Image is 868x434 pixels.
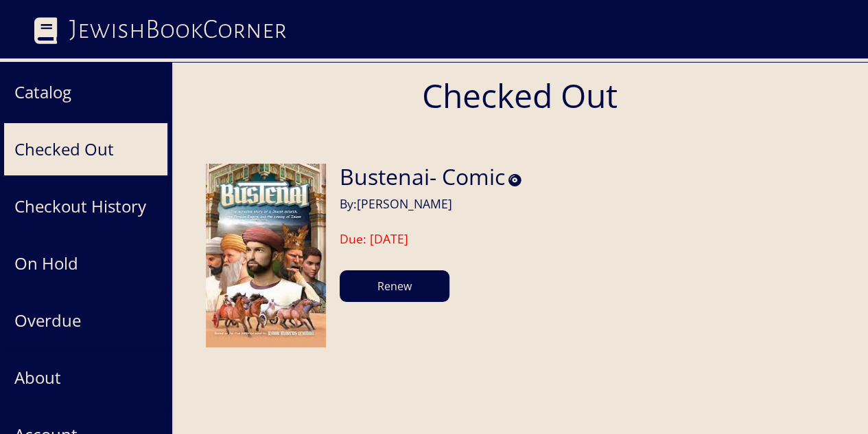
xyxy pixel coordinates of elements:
h6: By: [PERSON_NAME] [340,193,521,211]
button: Renew [340,270,449,302]
h6: Due: [DATE] [340,232,521,246]
h2: Bustenai- Comic [340,164,505,190]
img: media [206,164,326,347]
h1: Checked Out [172,62,868,129]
